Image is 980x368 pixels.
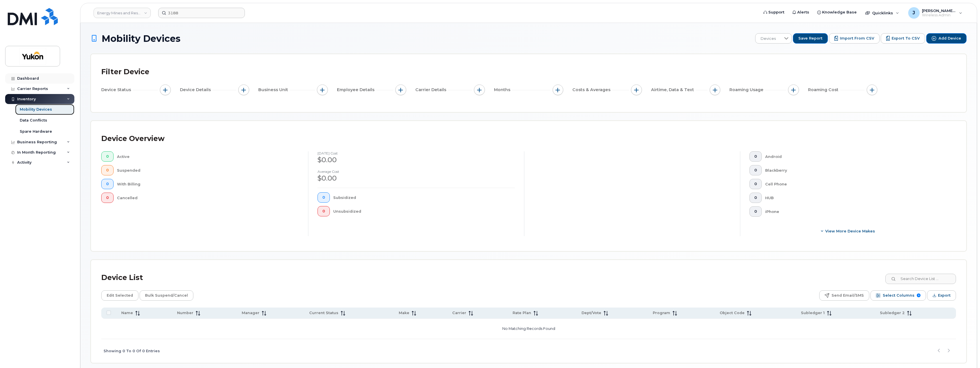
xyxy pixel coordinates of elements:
[101,179,114,189] button: 0
[333,192,515,203] div: Subsidized
[177,310,193,316] span: Number
[106,182,109,186] span: 0
[318,206,330,216] button: 0
[754,154,757,159] span: 0
[749,206,762,217] button: 0
[749,151,762,162] button: 0
[651,87,696,93] span: Airtime, Data & Text
[765,206,947,217] div: iPhone
[242,310,259,316] span: Manager
[765,165,947,175] div: Blackberry
[832,291,864,300] span: Send Email/SMS
[819,290,869,301] button: Send Email/SMS
[106,154,109,159] span: 0
[415,87,448,93] span: Carrier Details
[101,290,138,301] button: Edit Selected
[101,64,149,79] div: Filter Device
[938,291,951,300] span: Export
[582,310,601,316] span: Dept/Vote
[513,310,531,316] span: Rate Plan
[939,36,961,41] span: Add Device
[749,165,762,175] button: 0
[801,310,825,316] span: Subledger 1
[180,87,213,93] span: Device Details
[754,168,757,173] span: 0
[881,33,925,44] button: Export to CSV
[729,87,765,93] span: Roaming Usage
[104,321,954,336] p: No Matching Records Found
[121,310,133,316] span: Name
[140,290,193,301] button: Bulk Suspend/Cancel
[102,34,180,44] span: Mobility Devices
[322,209,325,214] span: 0
[755,34,781,44] span: Devices
[825,228,875,234] span: View More Device Makes
[104,347,160,355] span: Showing 0 To 0 Of 0 Entries
[892,36,920,41] span: Export to CSV
[107,291,133,300] span: Edit Selected
[101,131,164,146] div: Device Overview
[653,310,670,316] span: Program
[926,33,967,44] button: Add Device
[333,206,515,216] div: Unsubsidized
[765,151,947,162] div: Android
[117,193,299,203] div: Cancelled
[322,195,325,200] span: 0
[318,173,515,183] div: $0.00
[318,155,515,165] div: $0.00
[870,290,926,301] button: Select Columns 9
[927,290,956,301] button: Export
[765,179,947,189] div: Cell Phone
[754,195,757,200] span: 0
[917,293,921,297] span: 9
[883,291,914,300] span: Select Columns
[880,310,905,316] span: Subledger 2
[840,36,874,41] span: Import from CSV
[793,33,828,44] button: Save Report
[101,87,133,93] span: Device Status
[452,310,466,316] span: Carrier
[749,226,947,236] button: View More Device Makes
[101,193,114,203] button: 0
[106,168,109,173] span: 0
[117,151,299,162] div: Active
[101,165,114,175] button: 0
[572,87,612,93] span: Costs & Averages
[749,193,762,203] button: 0
[765,193,947,203] div: HUB
[720,310,745,316] span: Object Code
[117,165,299,175] div: Suspended
[318,192,330,203] button: 0
[494,87,512,93] span: Months
[754,182,757,186] span: 0
[754,209,757,214] span: 0
[399,310,409,316] span: Make
[749,179,762,189] button: 0
[337,87,376,93] span: Employee Details
[106,195,109,200] span: 0
[318,170,515,173] h4: Average cost
[808,87,840,93] span: Roaming Cost
[101,151,114,162] button: 0
[309,310,338,316] span: Current Status
[258,87,290,93] span: Business Unit
[117,179,299,189] div: With Billing
[798,36,822,41] span: Save Report
[885,274,956,284] input: Search Device List ...
[318,151,515,155] h4: [DATE] cost
[145,291,188,300] span: Bulk Suspend/Cancel
[101,270,143,285] div: Device List
[829,33,880,44] button: Import from CSV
